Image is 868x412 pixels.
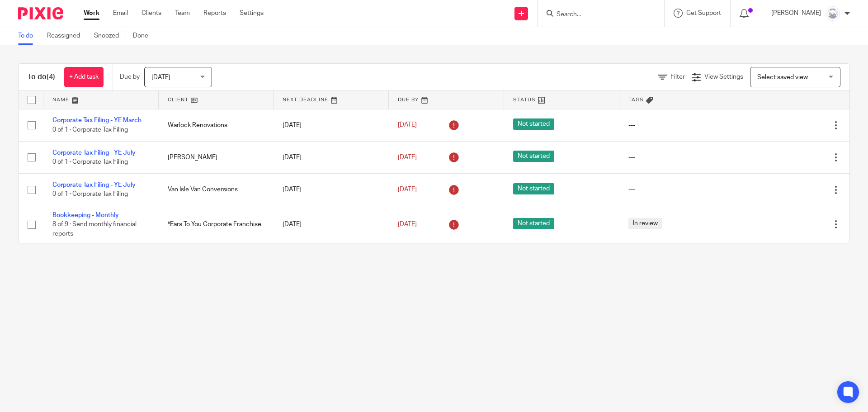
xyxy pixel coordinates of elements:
[159,109,274,141] td: Warlock Renovations
[94,27,126,45] a: Snoozed
[771,9,821,18] p: [PERSON_NAME]
[556,11,637,19] input: Search
[175,9,190,18] a: Team
[18,27,40,45] a: To do
[159,174,274,206] td: Van Isle Van Conversions
[628,97,644,102] span: Tags
[513,118,554,130] span: Not started
[18,7,63,19] img: Pixie
[64,67,104,87] a: + Add task
[28,72,55,82] h1: To do
[686,10,721,16] span: Get Support
[628,121,726,130] div: ---
[52,127,128,133] span: 0 of 1 · Corporate Tax Filing
[513,151,554,162] span: Not started
[240,9,264,18] a: Settings
[274,141,389,173] td: [DATE]
[52,191,128,198] span: 0 of 1 · Corporate Tax Filing
[120,72,140,81] p: Due by
[670,74,685,80] span: Filter
[47,73,55,81] span: (4)
[274,206,389,243] td: [DATE]
[52,117,142,123] a: Corporate Tax Filing - YE March
[757,74,808,81] span: Select saved view
[398,122,417,128] span: [DATE]
[142,9,161,18] a: Clients
[52,182,136,188] a: Corporate Tax Filing - YE July
[159,206,274,243] td: *Ears To You Corporate Franchise
[47,27,87,45] a: Reassigned
[274,174,389,206] td: [DATE]
[826,6,840,21] img: Copy%20of%20Rockies%20accounting%20v3%20(1).png
[513,218,554,229] span: Not started
[113,9,128,18] a: Email
[52,159,128,165] span: 0 of 1 · Corporate Tax Filing
[159,141,274,173] td: [PERSON_NAME]
[398,186,417,193] span: [DATE]
[704,74,743,80] span: View Settings
[52,221,137,237] span: 8 of 9 · Send monthly financial reports
[133,27,155,45] a: Done
[628,218,662,229] span: In review
[52,150,136,156] a: Corporate Tax Filing - YE July
[628,185,726,194] div: ---
[52,212,119,218] a: Bookkeeping - Monthly
[274,109,389,141] td: [DATE]
[398,221,417,227] span: [DATE]
[628,153,726,162] div: ---
[398,154,417,161] span: [DATE]
[151,74,170,81] span: [DATE]
[84,9,99,18] a: Work
[203,9,226,18] a: Reports
[513,183,554,194] span: Not started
